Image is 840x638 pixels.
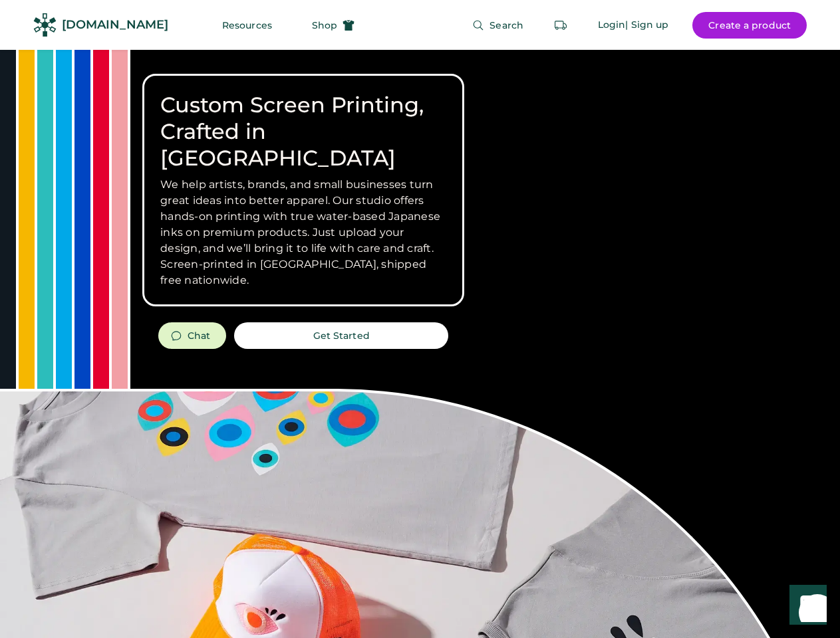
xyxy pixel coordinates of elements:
button: Get Started [234,322,448,349]
div: [DOMAIN_NAME] [62,17,168,33]
button: Resources [206,12,288,39]
button: Create a product [692,12,807,39]
div: Login [598,19,626,32]
h1: Custom Screen Printing, Crafted in [GEOGRAPHIC_DATA] [160,92,446,171]
button: Retrieve an order [547,12,574,39]
span: Search [490,21,523,30]
button: Shop [296,12,370,39]
button: Search [456,12,539,39]
button: Chat [158,322,226,349]
img: Rendered Logo - Screens [33,13,57,37]
span: Shop [312,21,337,30]
iframe: Front Chat [777,578,834,635]
h3: We help artists, brands, and small businesses turn great ideas into better apparel. Our studio of... [160,177,446,288]
div: | Sign up [625,19,668,32]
